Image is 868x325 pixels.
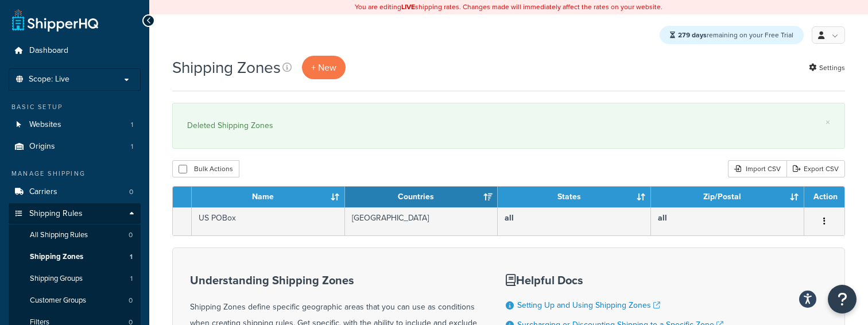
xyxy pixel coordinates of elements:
[12,9,98,32] a: ShipperHQ Home
[29,46,68,56] span: Dashboard
[9,290,141,311] li: Customer Groups
[187,118,830,134] div: Deleted Shipping Zones
[9,114,141,136] li: Websites
[678,30,707,40] strong: 279 days
[302,56,346,79] a: + New
[9,225,141,246] a: All Shipping Rules 0
[651,187,804,207] th: Zip/Postal: activate to sort column ascending
[505,212,514,224] b: all
[9,40,141,61] a: Dashboard
[172,160,239,177] button: Bulk Actions
[9,203,141,225] a: Shipping Rules
[804,187,844,207] th: Action
[828,285,857,314] button: Open Resource Center
[826,118,830,127] a: ×
[131,142,133,152] span: 1
[30,230,88,240] span: All Shipping Rules
[728,160,786,177] div: Import CSV
[401,2,415,12] b: LIVE
[192,187,345,207] th: Name: activate to sort column ascending
[130,252,133,262] span: 1
[9,268,141,289] li: Shipping Groups
[9,114,141,136] a: Websites 1
[9,181,141,203] a: Carriers 0
[29,209,83,219] span: Shipping Rules
[311,61,336,74] span: + New
[9,169,141,179] div: Manage Shipping
[658,212,667,224] b: all
[190,274,477,287] h3: Understanding Shipping Zones
[9,268,141,289] a: Shipping Groups 1
[129,230,133,240] span: 0
[30,296,86,305] span: Customer Groups
[9,102,141,112] div: Basic Setup
[660,26,804,44] div: remaining on your Free Trial
[786,160,845,177] a: Export CSV
[498,187,651,207] th: States: activate to sort column ascending
[130,274,133,284] span: 1
[131,120,133,130] span: 1
[172,56,281,79] h1: Shipping Zones
[9,290,141,311] a: Customer Groups 0
[345,187,498,207] th: Countries: activate to sort column ascending
[9,181,141,203] li: Carriers
[517,299,660,311] a: Setting Up and Using Shipping Zones
[129,187,133,197] span: 0
[192,207,345,235] td: US POBox
[129,296,133,305] span: 0
[29,142,55,152] span: Origins
[9,136,141,157] a: Origins 1
[9,136,141,157] li: Origins
[29,120,61,130] span: Websites
[9,225,141,246] li: All Shipping Rules
[29,75,69,84] span: Scope: Live
[30,252,83,262] span: Shipping Zones
[506,274,723,287] h3: Helpful Docs
[30,274,83,284] span: Shipping Groups
[9,246,141,268] a: Shipping Zones 1
[809,60,845,76] a: Settings
[345,207,498,235] td: [GEOGRAPHIC_DATA]
[29,187,57,197] span: Carriers
[9,246,141,268] li: Shipping Zones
